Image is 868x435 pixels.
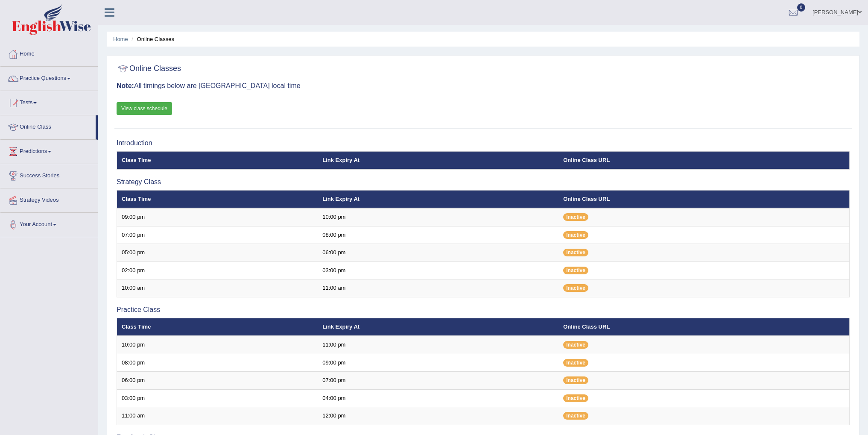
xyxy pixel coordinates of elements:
td: 03:00 pm [117,389,318,407]
h3: All timings below are [GEOGRAPHIC_DATA] local time [117,82,850,90]
td: 12:00 pm [318,407,558,425]
b: Note: [117,82,134,89]
a: Strategy Videos [0,188,98,210]
td: 02:00 pm [117,262,318,279]
a: Home [0,42,98,64]
td: 07:00 pm [117,226,318,244]
td: 05:00 pm [117,244,318,262]
a: Your Account [0,213,98,234]
span: 0 [797,3,806,12]
td: 03:00 pm [318,262,558,279]
td: 08:00 pm [318,226,558,244]
a: Success Stories [0,164,98,185]
td: 07:00 pm [318,372,558,390]
span: Inactive [563,284,588,292]
span: Inactive [563,359,588,367]
h3: Practice Class [117,306,850,314]
th: Online Class URL [558,151,849,169]
th: Link Expiry At [318,318,558,336]
span: Inactive [563,341,588,349]
td: 11:00 am [318,279,558,297]
th: Class Time [117,318,318,336]
a: Home [113,36,128,42]
td: 10:00 am [117,279,318,297]
th: Link Expiry At [318,190,558,208]
a: View class schedule [117,102,172,115]
h3: Introduction [117,139,850,147]
h2: Online Classes [117,62,181,75]
td: 04:00 pm [318,389,558,407]
td: 09:00 pm [117,208,318,226]
li: Online Classes [129,35,174,43]
span: Inactive [563,267,588,274]
td: 10:00 pm [318,208,558,226]
th: Class Time [117,190,318,208]
th: Class Time [117,151,318,169]
td: 10:00 pm [117,336,318,354]
th: Online Class URL [558,318,849,336]
a: Tests [0,91,98,112]
span: Inactive [563,231,588,239]
span: Inactive [563,412,588,420]
td: 11:00 am [117,407,318,425]
a: Predictions [0,140,98,161]
td: 09:00 pm [318,354,558,372]
td: 11:00 pm [318,336,558,354]
td: 08:00 pm [117,354,318,372]
a: Online Class [0,115,96,137]
td: 06:00 pm [117,372,318,390]
span: Inactive [563,249,588,256]
a: Practice Questions [0,67,98,88]
span: Inactive [563,213,588,221]
span: Inactive [563,394,588,402]
span: Inactive [563,376,588,384]
th: Online Class URL [558,190,849,208]
td: 06:00 pm [318,244,558,262]
h3: Strategy Class [117,178,850,186]
th: Link Expiry At [318,151,558,169]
